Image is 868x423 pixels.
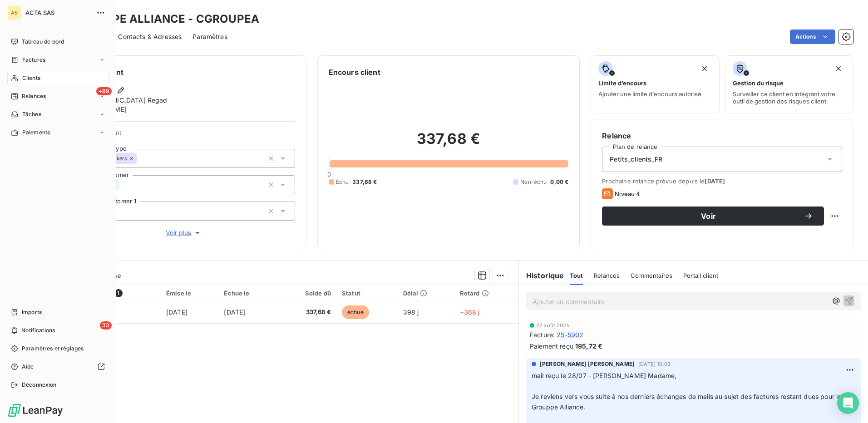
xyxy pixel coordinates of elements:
div: Retard [460,290,513,297]
button: Voir [602,207,824,226]
span: Prochaine relance prévue depuis le [602,177,842,185]
div: Émise le [166,290,213,297]
span: Relances [22,92,46,100]
span: 1 [114,289,123,297]
span: Je reviens vers vous suite à nos derniers échanges de mails au sujet des factures restant dues po... [532,393,843,411]
div: Solde dû [282,290,331,297]
h6: Historique [519,270,564,281]
span: Commentaires [631,272,672,279]
span: 398 j [403,308,419,316]
span: [PERSON_NAME] [PERSON_NAME] [540,360,635,368]
span: Petits_clients_FR [610,155,662,164]
span: [DATE] 10:05 [638,361,671,367]
span: 0 [327,171,331,178]
div: Open Intercom Messenger [837,392,859,414]
button: Actions [790,30,835,44]
span: Tâches [22,110,41,118]
span: Facture : [530,330,555,339]
span: Limite d’encours [598,79,646,87]
span: Tout [570,272,583,279]
span: échue [342,305,369,319]
input: Ajouter une valeur [116,207,123,215]
span: [DATE] [705,177,725,185]
span: Portail client [683,272,718,279]
button: Gestion du risqueSurveiller ce client en intégrant votre outil de gestion des risques client. [725,55,853,113]
span: Imports [22,308,42,316]
span: mail reçu le 28/07 - [PERSON_NAME] Madame, [532,372,676,379]
h6: Encours client [329,67,380,78]
span: Non-échu [520,178,547,186]
span: Paiement reçu [530,341,573,351]
span: 22 août 2025 [536,323,570,328]
span: ACTA SAS [25,9,91,16]
div: AS [7,5,22,20]
h2: 337,68 € [329,130,569,157]
span: 33 [100,321,112,330]
span: Déconnexion [22,381,57,389]
span: 337,68 € [352,178,377,186]
span: Niveau 4 [615,190,640,197]
span: Gestion du risque [733,79,784,87]
button: Voir plus [73,228,295,238]
span: Tableau de bord [22,38,64,46]
span: 337,68 € [282,308,331,317]
span: Notifications [21,326,55,334]
span: Voir plus [166,228,202,237]
span: [DEMOGRAPHIC_DATA] Regad [74,96,168,105]
span: 195,72 € [575,341,602,351]
div: Référence [80,289,155,297]
input: Ajouter une valeur [137,154,144,162]
div: Délai [403,290,449,297]
span: Paramètres [192,32,227,41]
span: Clients [22,74,40,82]
span: [DATE] [224,308,245,316]
a: Aide [7,359,108,374]
span: Surveiller ce client en intégrant votre outil de gestion des risques client. [733,90,846,105]
h6: Informations client [55,67,295,78]
span: 0,00 € [550,178,568,186]
span: Contacts & Adresses [118,32,182,41]
span: +368 j [460,308,480,316]
span: Ajouter une limite d’encours autorisé [598,90,701,98]
h3: GROUPE ALLIANCE - CGROUPEA [80,11,259,27]
div: Statut [342,290,392,297]
span: Factures [22,56,45,64]
img: Logo LeanPay [7,403,64,418]
h6: Relance [602,130,842,141]
span: +99 [96,87,112,95]
div: Échue le [224,290,271,297]
span: 25-5902 [557,330,583,339]
span: Échu [336,178,349,186]
span: Paramètres et réglages [22,344,84,353]
span: Aide [22,363,34,371]
button: Limite d’encoursAjouter une limite d’encours autorisé [591,55,719,113]
span: Propriétés Client [73,129,295,142]
span: Paiements [22,128,50,137]
input: Ajouter une valeur [119,181,126,189]
span: Relances [594,272,620,279]
span: Voir [613,212,804,220]
span: [DATE] [166,308,187,316]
